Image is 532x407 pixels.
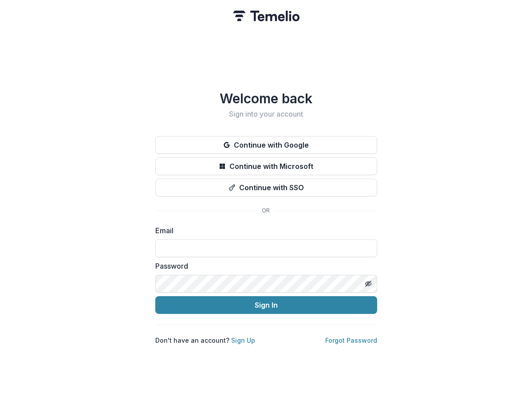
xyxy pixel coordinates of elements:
img: Temelio [233,11,299,21]
button: Toggle password visibility [361,277,375,291]
label: Password [155,261,372,271]
button: Sign In [155,296,377,314]
a: Sign Up [231,337,255,344]
button: Continue with Microsoft [155,157,377,175]
button: Continue with SSO [155,179,377,196]
button: Continue with Google [155,136,377,154]
a: Forgot Password [325,337,377,344]
h1: Welcome back [155,90,377,106]
label: Email [155,225,372,236]
p: Don't have an account? [155,336,255,345]
h2: Sign into your account [155,110,377,118]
